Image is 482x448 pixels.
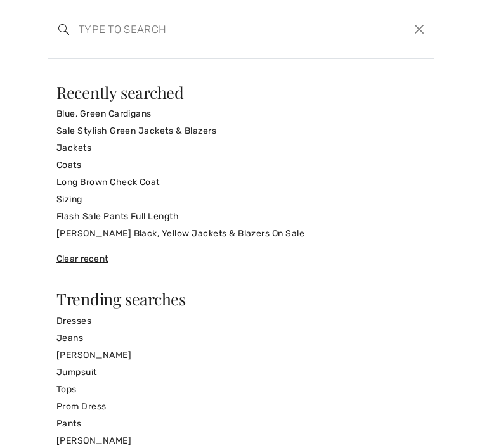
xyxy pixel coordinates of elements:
[56,330,426,347] a: Jeans
[56,415,426,432] a: Pants
[56,252,426,266] div: Clear recent
[56,139,426,157] a: Jackets
[56,174,426,191] a: Long Brown Check Coat
[56,84,426,100] div: Recently searched
[56,364,426,381] a: Jumpsuit
[56,291,426,307] div: Trending searches
[58,24,69,35] img: search the website
[56,122,426,139] a: Sale Stylish Green Jackets & Blazers
[410,20,429,39] button: Close
[56,191,426,208] a: Sizing
[56,312,426,330] a: Dresses
[56,157,426,174] a: Coats
[56,381,426,398] a: Tops
[56,347,426,364] a: [PERSON_NAME]
[69,10,333,48] input: TYPE TO SEARCH
[56,105,426,122] a: Blue, Green Cardigans
[56,398,426,415] a: Prom Dress
[56,225,426,242] a: [PERSON_NAME] Black, Yellow Jackets & Blazers On Sale
[56,208,426,225] a: Flash Sale Pants Full Length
